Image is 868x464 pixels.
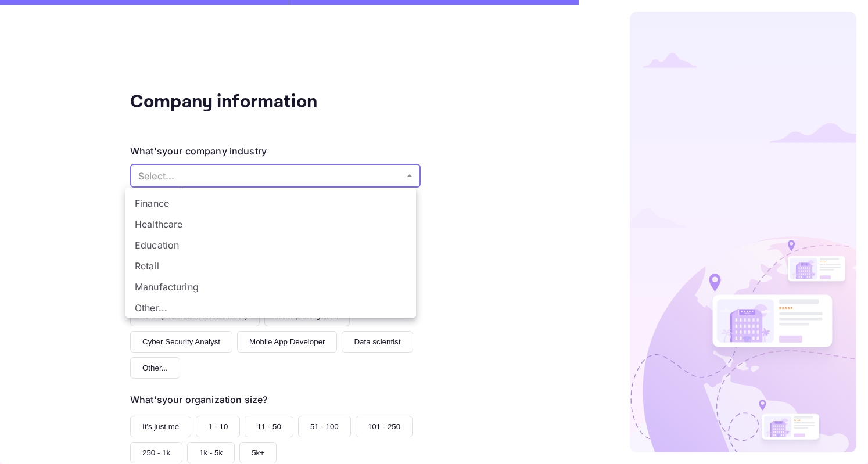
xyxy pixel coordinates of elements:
[125,193,416,214] li: Finance
[125,256,416,276] li: Retail
[125,235,416,256] li: Education
[125,297,416,318] li: Other...
[125,276,416,297] li: Manufacturing
[125,214,416,235] li: Healthcare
